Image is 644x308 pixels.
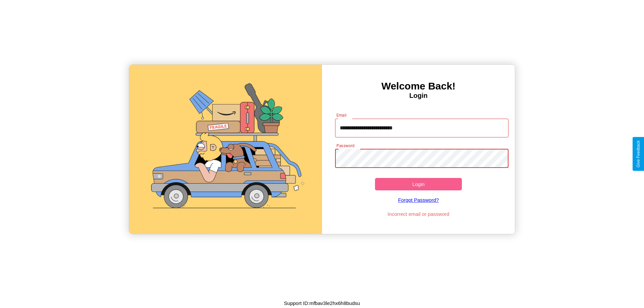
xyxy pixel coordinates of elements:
div: Give Feedback [636,140,641,168]
h4: Login [322,92,515,100]
label: Email [336,112,347,118]
a: Forgot Password? [332,190,505,209]
button: Login [375,178,462,190]
label: Password [336,143,354,148]
img: gif [129,65,322,234]
h3: Welcome Back! [322,80,515,92]
p: Incorrect email or password [332,209,505,219]
p: Support ID: mfbav3le2hx6h8budsu [284,299,360,308]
